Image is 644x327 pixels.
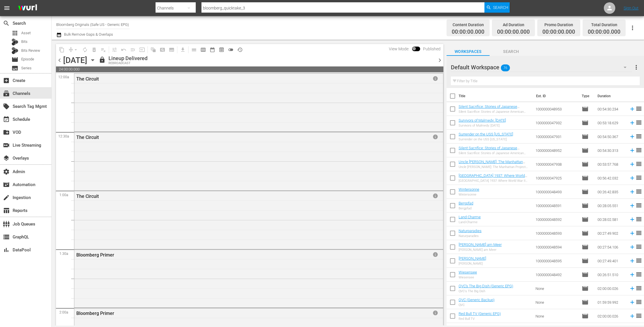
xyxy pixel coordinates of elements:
[594,88,629,104] th: Duration
[533,295,579,309] td: None
[542,29,575,35] span: 00:00:00.000
[119,45,128,54] span: Revert to Primary Episode
[533,144,579,157] td: 1000000048952
[533,185,579,199] td: 1000000048493
[21,39,28,45] span: Bits
[14,1,41,15] img: ans4CAIJ8jUAAAAAAAAAAAAAAAAAAAAAAAAgQb4GAAAAAAAAAAAAAAAAAAAAAAAAJMjXAAAAAAAAAAAAAAAAAAAAAAAAgAT5G...
[447,48,490,55] span: Workspaces
[533,309,579,323] td: None
[217,45,226,54] span: View Backup
[635,105,642,112] span: reorder
[629,258,635,264] svg: Add to Schedule
[595,295,627,309] td: 01:59:59.992
[11,56,18,63] span: Episode
[629,106,635,112] svg: Add to Schedule
[420,47,443,51] span: Published
[459,256,486,261] a: [PERSON_NAME]
[210,47,215,53] span: date_range_outlined
[3,90,10,97] span: Channels
[137,45,147,54] span: Update Metadata from Key Asset
[582,175,589,181] span: Episode
[635,312,642,319] span: reorder
[582,313,589,320] span: Episode
[108,44,119,55] span: Customize Events
[459,151,531,155] div: Silent Sacrifice: Stories of Japanese American Incarceration - Part 1
[432,193,438,199] span: info
[459,206,473,210] div: Bergpfad
[459,104,519,113] a: Silent Sacrifice: Stories of Japanese American Incarceration - Part 2
[635,119,642,126] span: reorder
[3,5,10,12] span: menu
[635,230,642,236] span: reorder
[3,20,10,27] span: Search
[3,142,10,149] span: switch_video
[459,220,481,224] div: Land-Charme
[459,303,494,307] div: QVC
[63,32,113,37] span: Bulk Remove Gaps & Overlaps
[99,45,108,54] span: Clear Lineup
[582,299,589,306] span: Episode
[452,29,484,35] span: 00:00:00.000
[595,185,627,199] td: 00:26:42.835
[588,29,620,35] span: 00:00:00.000
[582,147,589,154] span: Episode
[3,181,10,188] span: Automation
[459,311,501,316] a: Red Bull TV (Generic EPG)
[432,76,438,81] span: info
[459,242,502,247] a: [PERSON_NAME] am Meer
[629,313,635,319] svg: Add to Schedule
[451,59,632,75] div: Default Workspace
[21,48,40,53] span: Bits Review
[3,116,10,123] span: Schedule
[3,129,10,136] span: VOD
[595,213,627,226] td: 00:28:02.581
[497,29,530,35] span: 00:00:00.000
[635,216,642,223] span: reorder
[21,30,31,36] span: Asset
[582,106,589,112] span: Episode
[459,110,531,114] div: Silent Sacrifice: Stories of Japanese American Incarceration - Part 2
[629,175,635,181] svg: Add to Schedule
[459,298,494,302] a: QVC (Generic Backup)
[432,134,438,140] span: info
[219,47,224,53] span: preview_outlined
[63,56,87,65] div: [DATE]
[501,62,510,74] span: 76
[76,194,407,199] div: The Circuit
[595,171,627,185] td: 00:56:42.032
[199,45,208,54] span: Week Calendar View
[582,230,589,237] span: Episode
[436,57,443,64] span: chevron_right
[635,202,642,209] span: reorder
[459,215,481,219] a: Land-Charme
[56,57,63,64] span: chevron_left
[459,88,533,104] th: Title
[635,160,642,167] span: reorder
[533,282,579,295] td: None
[595,130,627,144] td: 00:54:50.367
[629,133,635,140] svg: Add to Schedule
[484,2,510,13] button: Search
[3,246,10,253] span: DataPool
[11,65,18,72] span: Series
[588,21,620,29] div: Total Duration
[11,30,18,37] span: Asset
[167,45,176,54] span: Create Series Block
[635,257,642,264] span: reorder
[56,66,443,72] span: 24:00:00.000
[533,102,579,116] td: 1000000048953
[459,229,482,233] a: Naturparadies
[542,21,575,29] div: Promo Duration
[452,21,484,29] div: Content Duration
[595,254,627,268] td: 00:27:49.401
[3,77,10,84] span: Create
[459,165,531,169] div: Uncle [PERSON_NAME]: The Manhattan Project and Beyond
[629,189,635,195] svg: Add to Schedule
[633,60,640,74] button: more_vert
[533,88,578,104] th: Ext. ID
[3,207,10,214] span: Reports
[595,157,627,171] td: 00:53:57.768
[187,44,199,55] span: Day Calendar View
[635,299,642,305] span: reorder
[533,171,579,185] td: 1000000047925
